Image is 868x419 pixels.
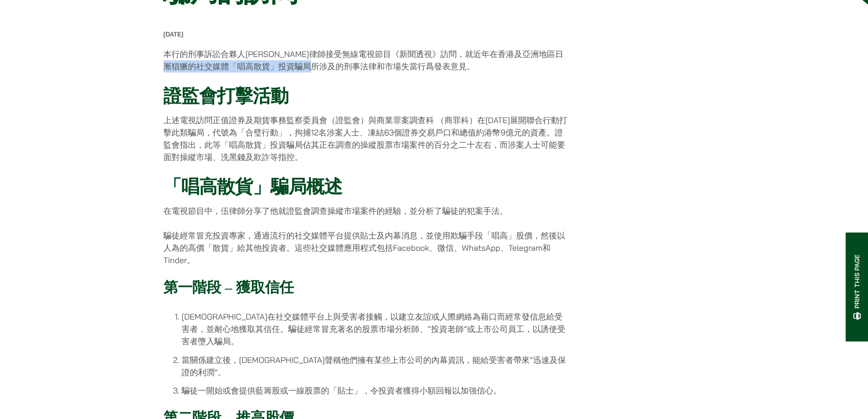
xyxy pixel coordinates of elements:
[182,384,570,397] li: 騙徒一開始或會提供藍籌股或一線股票的「貼士」，令投資者獲得小額回報以加強信心。
[164,229,570,266] p: 騙徒經常冒充投資專家，通過流行的社交媒體平台提供貼士及内幕消息，並使用欺騙手段「唱高」股價，然後以人為的高價「散貨」給其他投資者。這些社交媒體應用程式包括Facebook、微信、WhatsApp...
[182,310,570,347] li: [DEMOGRAPHIC_DATA]在社交媒體平台上與受害者接觸，以建立友誼或人際網絡為藉口而經常發信息給受害者，並耐心地獲取其信任。騙徒經常冒充著名的股票市場分析師、“投資老師”或上市公司員工...
[164,114,570,163] p: 上述電視訪問正值證券及期貨事務監察委員會（證監會）與商業罪案調查科 （商罪科）在[DATE]展開聯合行動打擊此類騙局，代號為「合璧行動」，拘捕12名涉案人士、凍結63個證券交易戶口和總值約港幣9...
[164,279,570,296] h3: 第一階段 – 獲取信任
[164,30,184,38] time: [DATE]
[164,85,570,107] h2: 證監會打擊活動
[164,48,570,72] p: 本行的刑事訴訟合夥人[PERSON_NAME]律師接受無線電視節目《新聞透視》訪問，就近年在香港及亞洲地區日漸猖獗的社交媒體「唱高散貨」投資騙局所涉及的刑事法律和市場失當行爲發表意見。
[164,205,570,217] p: 在電視節目中，伍律師分享了他就證監會調查操縱市場案件的經驗，並分析了騙徒的犯案手法。
[164,176,570,197] h2: 「唱高散貨」騙局概述
[182,354,570,378] li: 當關係建立後，[DEMOGRAPHIC_DATA]聲稱他們擁有某些上市公司的內幕資訊，能給受害者帶來“迅速及保證的利潤”。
